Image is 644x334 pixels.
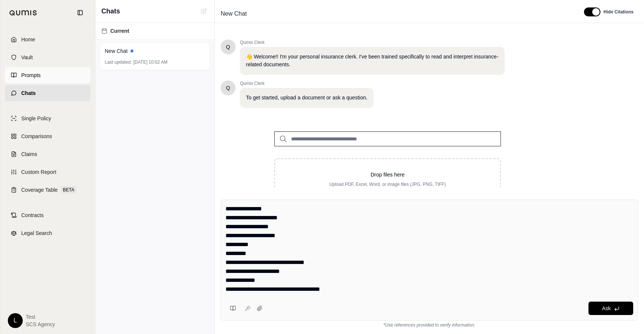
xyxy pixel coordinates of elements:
button: Ask [588,302,633,315]
p: To get started, upload a document or ask a question. [246,94,367,102]
span: New Chat [218,8,250,20]
a: Vault [5,49,91,66]
span: Prompts [21,71,41,79]
div: L [8,313,23,328]
span: Coverage Table [21,186,58,194]
span: Last updated: [105,59,132,65]
a: Contracts [5,207,91,223]
a: Legal Search [5,225,91,241]
a: Home [5,31,91,48]
span: SCS Agency [26,321,55,328]
button: New Chat [199,7,208,16]
span: New Chat [105,47,127,55]
a: Prompts [5,67,91,83]
span: Hello [226,84,230,92]
a: Comparisons [5,128,91,144]
span: Hide Citations [603,9,634,15]
span: Qumis Clerk [240,80,373,86]
a: Custom Report [5,164,91,180]
div: *Use references provided to verify information. [221,321,638,328]
span: Chats [21,89,36,97]
a: Claims [5,146,91,162]
span: Ask [602,305,610,311]
span: [DATE] 10:02 AM [133,59,168,65]
span: Vault [21,54,33,61]
span: Contracts [21,211,44,219]
span: Claims [21,150,37,158]
a: Chats [5,85,91,101]
span: Hello [226,43,230,51]
span: Chats [101,6,120,16]
span: Custom Report [21,168,56,176]
span: test [26,313,55,321]
img: Qumis Logo [9,10,37,16]
span: Home [21,36,35,43]
span: Qumis Clerk [240,39,505,45]
a: Coverage TableBETA [5,182,91,198]
p: 👋 Welcome!! I'm your personal insurance clerk. I've been trained specifically to read and interpr... [246,53,499,69]
span: Current [110,27,129,35]
div: Edit Title [218,8,575,20]
span: Legal Search [21,229,52,237]
span: BETA [61,186,76,194]
p: Drop files here [287,171,488,178]
button: Collapse sidebar [74,7,86,19]
span: Single Policy [21,115,51,122]
span: Comparisons [21,133,52,140]
p: Upload PDF, Excel, Word, or image files (JPG, PNG, TIFF) [287,181,488,187]
a: Single Policy [5,110,91,127]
